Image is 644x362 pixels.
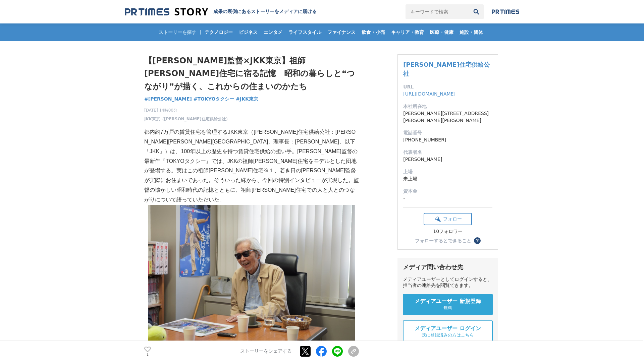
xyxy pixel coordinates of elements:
[469,4,484,19] button: 検索
[427,29,456,35] span: 医療・健康
[403,149,492,156] dt: 代表者名
[403,103,492,110] dt: 本社所在地
[406,4,469,19] input: キーワードで検索
[236,29,260,35] span: ビジネス
[286,23,324,41] a: ライフスタイル
[403,263,493,271] div: メディア問い合わせ先
[359,23,388,41] a: 飲食・小売
[403,195,492,202] dd: -
[403,294,493,315] a: メディアユーザー 新規登録 無料
[427,23,456,41] a: 医療・健康
[236,96,258,103] a: #JKK東京
[144,127,359,204] p: 都内約7万戸の賃貸住宅を管理するJKK東京（[PERSON_NAME]住宅供給公社：[PERSON_NAME][PERSON_NAME][GEOGRAPHIC_DATA]、理事長：[PERSON...
[415,298,481,305] span: メディアユーザー 新規登録
[144,116,230,122] a: JKK東京（[PERSON_NAME]住宅供給公社）
[403,168,492,175] dt: 上場
[202,29,235,35] span: テクノロジー
[240,349,292,355] p: ストーリーをシェアする
[403,129,492,136] dt: 電話番号
[403,61,489,77] a: [PERSON_NAME]住宅供給公社
[422,332,474,338] span: 既に登録済みの方はこちら
[202,23,235,41] a: テクノロジー
[415,238,471,243] div: フォローするとできること
[415,325,481,332] span: メディアユーザー ログイン
[443,305,452,311] span: 無料
[403,188,492,195] dt: 資本金
[125,7,208,16] img: 成果の裏側にあるストーリーをメディアに届ける
[474,237,481,244] button: ？
[125,7,317,16] a: 成果の裏側にあるストーリーをメディアに届ける 成果の裏側にあるストーリーをメディアに届ける
[388,23,427,41] a: キャリア・教育
[261,29,285,35] span: エンタメ
[144,96,192,102] span: #[PERSON_NAME]
[403,156,492,163] dd: [PERSON_NAME]
[403,91,455,97] a: [URL][DOMAIN_NAME]
[144,54,359,93] h1: 【[PERSON_NAME]監督×JKK東京】祖師[PERSON_NAME]住宅に宿る記憶 昭和の暮らしと❝つながり❞が描く、これからの住まいのかたち
[261,23,285,41] a: エンタメ
[236,96,258,102] span: #JKK東京
[403,110,492,124] dd: [PERSON_NAME][STREET_ADDRESS][PERSON_NAME][PERSON_NAME]
[457,23,486,41] a: 施設・団体
[403,83,492,90] dt: URL
[388,29,427,35] span: キャリア・教育
[475,238,480,243] span: ？
[148,205,355,343] img: thumbnail_0fe8d800-4b64-11f0-a60d-cfae4edd808c.JPG
[194,96,234,102] span: #TOKYOタクシー
[236,23,260,41] a: ビジネス
[403,175,492,182] dd: 未上場
[403,320,493,343] a: メディアユーザー ログイン 既に登録済みの方はこちら
[403,277,493,289] div: メディアユーザーとしてログインすると、担当者の連絡先を閲覧できます。
[424,213,472,225] button: フォロー
[403,136,492,143] dd: [PHONE_NUMBER]
[457,29,486,35] span: 施設・団体
[325,23,358,41] a: ファイナンス
[325,29,358,35] span: ファイナンス
[144,96,192,103] a: #[PERSON_NAME]
[144,353,151,356] p: 1
[424,229,472,235] div: 10フォロワー
[359,29,388,35] span: 飲食・小売
[286,29,324,35] span: ライフスタイル
[492,9,519,14] img: prtimes
[194,96,234,103] a: #TOKYOタクシー
[213,9,317,15] h2: 成果の裏側にあるストーリーをメディアに届ける
[144,107,230,113] span: [DATE] 14時00分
